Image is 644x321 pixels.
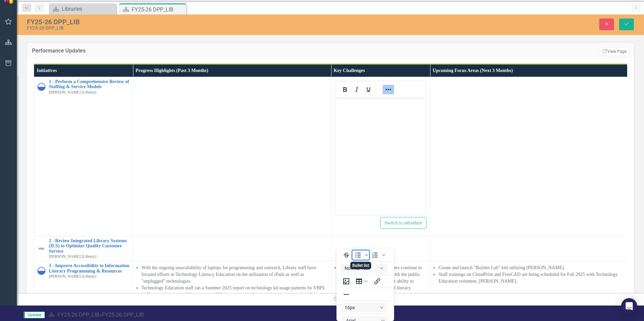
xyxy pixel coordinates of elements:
[27,26,369,31] div: FY25-26 DPP_LIB
[37,83,45,91] img: In Progress
[341,290,352,299] button: Horizontal line
[383,85,394,94] button: Reveal or hide additional toolbar items
[369,250,386,260] div: Numbered list
[49,79,129,90] a: 1 - Perform a Comprehensive Review of Staffing & Service Models
[380,217,426,229] button: Switch to old editor
[27,18,369,26] div: FY25-26 DPP_LIB
[352,250,369,260] div: Bullet list
[351,85,362,94] button: Italic
[49,254,96,259] small: [PERSON_NAME] (Library)
[363,85,374,94] button: Underline
[335,97,426,215] iframe: Rich Text Area
[345,305,378,310] span: 16px
[439,264,624,271] li: Create and launch "Builder Lab" kits utilizing [PERSON_NAME].
[49,90,96,95] small: [PERSON_NAME] (Library)
[141,285,327,312] li: Technology Education staff ran a Summer 2025 report on technology kit usage patterns by VBPL staf...
[600,47,629,56] a: View Page
[49,263,129,274] a: 3 - Improve Accessibility to Information Literacy Programming & Resources
[37,245,45,253] img: Not Defined
[32,48,411,54] h3: Performance Updates
[51,5,115,13] a: Libraries
[341,303,387,312] button: Font size 16px
[49,238,129,254] a: 2 - Review Integrated Library Systems (ILS) to Optimize Quality Customer Service
[132,5,185,14] div: FY25-26 DPP_LIB
[341,263,387,273] button: Block Normal Text
[339,85,351,94] button: Bold
[341,277,352,286] button: Insert image
[37,267,45,275] img: In Progress
[141,264,327,285] li: With the ongoing unavailability of laptops for programming and outreach, Library staff have focus...
[352,277,371,286] button: Table
[49,274,96,279] small: [PERSON_NAME] (Library)
[341,250,352,260] button: Strikethrough
[439,271,624,285] li: Staff trainings on CloudPrint and FreeCAD are being scheduled for Fall 2025 with Technology Educa...
[62,5,115,13] div: Libraries
[345,265,378,271] span: Normal Text
[621,298,637,314] div: Open Intercom Messenger
[372,277,383,286] button: Insert/edit link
